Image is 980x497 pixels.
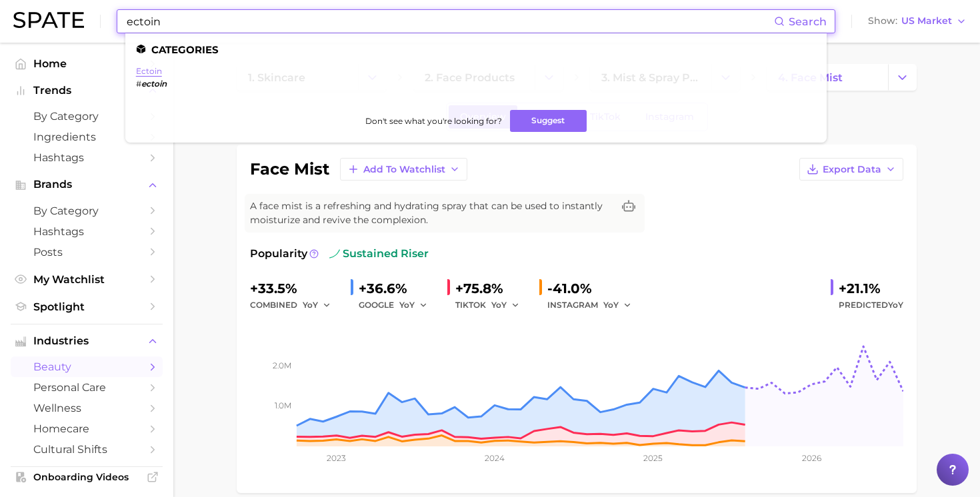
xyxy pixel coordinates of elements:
[455,297,529,313] div: TIKTOK
[11,127,163,147] a: Ingredients
[11,201,163,221] a: by Category
[603,297,632,313] button: YoY
[11,106,163,127] a: by Category
[399,299,415,310] span: YoY
[250,161,329,177] h1: face mist
[340,158,467,181] button: Add to Watchlist
[767,64,888,91] a: 4. face mist
[839,297,903,313] span: Predicted
[33,471,140,483] span: Onboarding Videos
[250,297,340,313] div: combined
[901,17,952,25] span: US Market
[329,248,340,259] img: sustained riser
[327,453,346,463] tspan: 2023
[547,297,641,313] div: INSTAGRAM
[11,175,163,195] button: Brands
[11,53,163,74] a: Home
[11,269,163,290] a: My Watchlist
[643,453,663,463] tspan: 2025
[11,296,163,317] a: Spotlight
[11,418,163,439] a: homecare
[11,242,163,262] a: Posts
[802,453,821,463] tspan: 2026
[33,273,140,286] span: My Watchlist
[33,179,140,191] span: Brands
[329,246,429,262] span: sustained riser
[125,10,774,33] input: Search here for a brand, industry, or ingredient
[33,57,140,70] span: Home
[11,377,163,398] a: personal care
[11,81,163,101] button: Trends
[359,297,437,313] div: GOOGLE
[250,246,307,262] span: Popularity
[33,85,140,97] span: Trends
[250,278,340,299] div: +33.5%
[33,205,140,217] span: by Category
[868,17,897,25] span: Show
[33,225,140,238] span: Hashtags
[485,453,505,463] tspan: 2024
[303,297,331,313] button: YoY
[33,443,140,456] span: cultural shifts
[363,164,445,175] span: Add to Watchlist
[865,13,970,30] button: ShowUS Market
[11,356,163,377] a: beauty
[33,422,140,435] span: homecare
[603,299,619,310] span: YoY
[11,147,163,168] a: Hashtags
[789,15,827,28] span: Search
[11,439,163,460] a: cultural shifts
[13,12,84,28] img: SPATE
[33,360,140,373] span: beauty
[365,116,502,126] span: Don't see what you're looking for?
[250,199,613,227] span: A face mist is a refreshing and hydrating spray that can be used to instantly moisturize and revi...
[33,300,140,313] span: Spotlight
[823,164,881,175] span: Export Data
[141,79,167,89] em: ectoin
[136,44,816,55] li: Categories
[11,467,163,487] a: Onboarding Videos
[547,278,641,299] div: -41.0%
[11,331,163,351] button: Industries
[11,398,163,418] a: wellness
[11,221,163,242] a: Hashtags
[839,278,903,299] div: +21.1%
[33,131,140,143] span: Ingredients
[510,110,587,132] button: Suggest
[303,299,318,310] span: YoY
[491,297,520,313] button: YoY
[33,151,140,164] span: Hashtags
[136,79,141,89] span: #
[136,66,162,76] a: ectoin
[33,381,140,394] span: personal care
[359,278,437,299] div: +36.6%
[888,300,903,310] span: YoY
[33,246,140,258] span: Posts
[33,110,140,123] span: by Category
[399,297,428,313] button: YoY
[888,64,917,91] button: Change Category
[33,335,140,347] span: Industries
[455,278,529,299] div: +75.8%
[799,158,903,181] button: Export Data
[33,402,140,414] span: wellness
[491,299,507,310] span: YoY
